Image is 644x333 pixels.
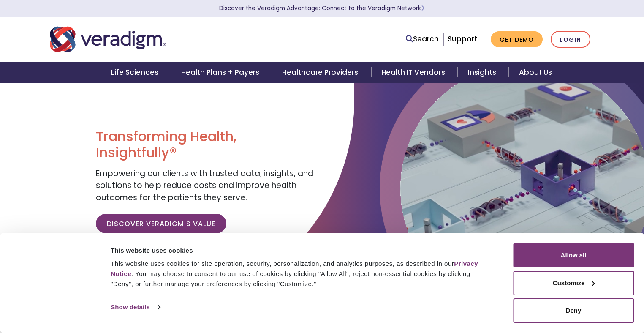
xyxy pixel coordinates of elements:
[551,31,590,48] a: Login
[513,271,634,295] button: Customize
[458,62,509,83] a: Insights
[448,34,477,44] a: Support
[272,62,371,83] a: Healthcare Providers
[96,168,313,203] span: Empowering our clients with trusted data, insights, and solutions to help reduce costs and improv...
[101,62,171,83] a: Life Sciences
[421,4,425,12] span: Learn More
[96,214,226,233] a: Discover Veradigm's Value
[406,33,439,45] a: Search
[513,243,634,267] button: Allow all
[111,259,494,289] div: This website uses cookies for site operation, security, personalization, and analytics purposes, ...
[509,62,562,83] a: About Us
[219,4,425,12] a: Discover the Veradigm Advantage: Connect to the Veradigm NetworkLearn More
[513,298,634,323] button: Deny
[111,301,160,314] a: Show details
[96,128,315,161] h1: Transforming Health, Insightfully®
[111,246,494,256] div: This website uses cookies
[50,25,166,53] img: Veradigm logo
[171,62,272,83] a: Health Plans + Payers
[491,31,543,48] a: Get Demo
[371,62,458,83] a: Health IT Vendors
